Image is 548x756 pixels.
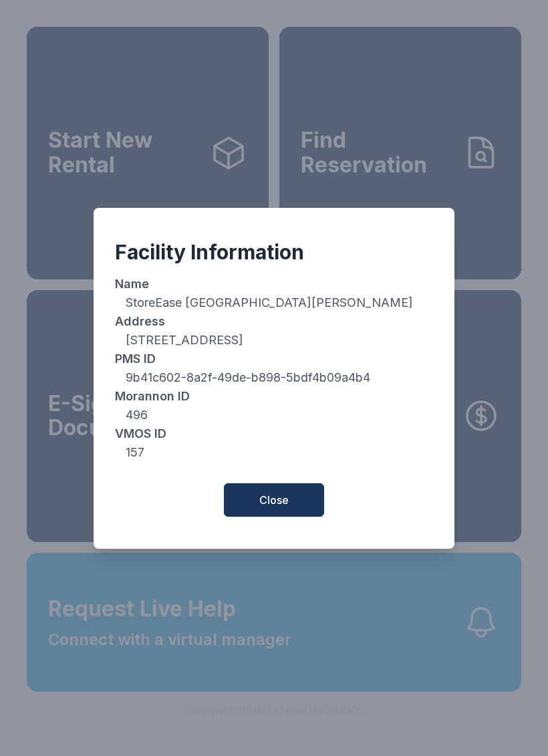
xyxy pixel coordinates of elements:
[259,492,289,508] span: Close
[115,424,433,443] dt: VMOS ID
[115,293,433,312] dd: StoreEase [GEOGRAPHIC_DATA][PERSON_NAME]
[115,368,433,387] dd: 9b41c602-8a2f-49de-b898-5bdf4b09a4b4
[115,406,433,424] dd: 496
[115,331,433,350] dd: [STREET_ADDRESS]
[115,387,433,406] dt: Morannon ID
[115,312,433,331] dt: Address
[115,275,433,293] dt: Name
[115,443,433,462] dd: 157
[115,350,433,368] dt: PMS ID
[115,240,433,264] div: Facility Information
